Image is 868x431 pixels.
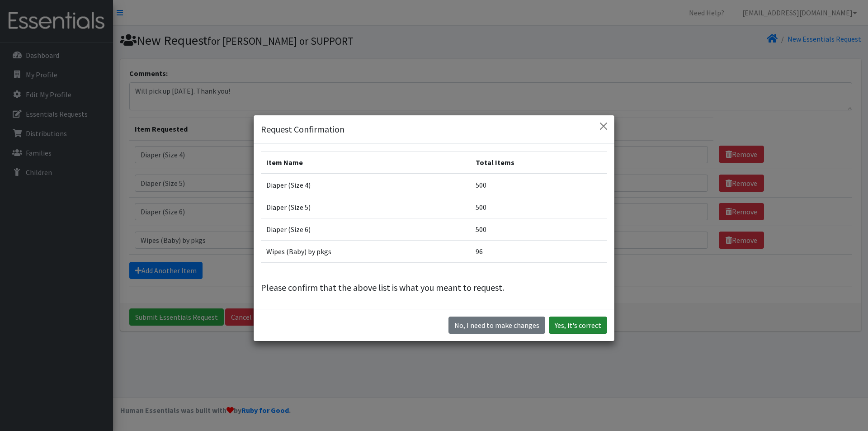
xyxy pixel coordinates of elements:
[596,119,611,133] button: Close
[261,281,607,294] p: Please confirm that the above list is what you meant to request.
[261,218,470,241] td: Diaper (Size 6)
[470,174,607,196] td: 500
[448,317,545,334] button: No I need to make changes
[470,218,607,241] td: 500
[261,196,470,218] td: Diaper (Size 5)
[261,152,470,174] th: Item Name
[470,196,607,218] td: 500
[549,317,607,334] button: Yes, it's correct
[470,152,607,174] th: Total Items
[261,123,344,136] h5: Request Confirmation
[261,241,470,263] td: Wipes (Baby) by pkgs
[261,174,470,196] td: Diaper (Size 4)
[470,241,607,263] td: 96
